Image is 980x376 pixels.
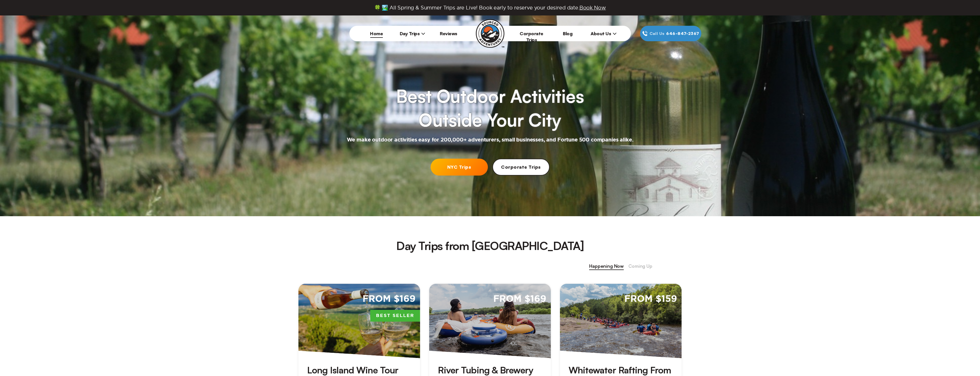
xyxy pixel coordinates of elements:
[648,30,666,37] span: Call Us
[396,84,584,132] h1: Best Outdoor Activities Outside Your City
[666,30,699,37] span: 646‍-847‍-2367
[579,5,606,10] span: Book Now
[591,31,617,36] span: About Us
[589,263,624,270] span: Happening Now
[492,159,550,176] a: Corporate Trips
[370,310,420,322] span: Best Seller
[476,19,504,48] img: Sourced Adventures company logo
[520,31,543,43] a: Corporate Trips
[563,31,572,36] a: Blog
[347,137,633,143] h2: We make outdoor activities easy for 200,000+ adventurers, small businesses, and Fortune 500 compa...
[628,263,652,270] span: Coming Up
[370,31,383,36] a: Home
[363,293,415,305] span: From $169
[431,159,488,176] a: NYC Trips
[640,26,701,41] a: Call Us646‍-847‍-2367
[374,5,606,11] span: 🍀 🏞️ All Spring & Summer Trips are Live! Book early to reserve your desired date.
[624,293,677,305] span: From $159
[493,293,546,305] span: From $169
[400,31,425,36] span: Day Trips
[440,31,457,36] a: Reviews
